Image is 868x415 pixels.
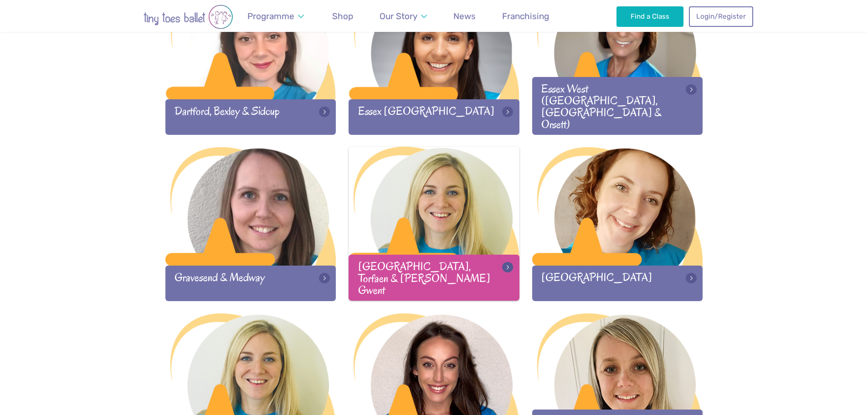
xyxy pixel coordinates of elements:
[349,99,519,134] div: Essex [GEOGRAPHIC_DATA]
[243,5,308,27] a: Programme
[532,147,703,301] a: [GEOGRAPHIC_DATA]
[498,5,554,27] a: Franchising
[449,5,480,27] a: News
[532,266,703,301] div: [GEOGRAPHIC_DATA]
[349,255,519,300] div: [GEOGRAPHIC_DATA], Torfaen & [PERSON_NAME] Gwent
[453,11,476,21] span: News
[332,11,353,21] span: Shop
[115,5,261,29] img: tiny toes ballet
[165,266,336,301] div: Gravesend & Medway
[380,11,417,21] span: Our Story
[375,5,431,27] a: Our Story
[349,147,519,300] a: [GEOGRAPHIC_DATA], Torfaen & [PERSON_NAME] Gwent
[328,5,358,27] a: Shop
[616,6,683,26] a: Find a Class
[532,77,703,134] div: Essex West ([GEOGRAPHIC_DATA], [GEOGRAPHIC_DATA] & Orsett)
[165,99,336,134] div: Dartford, Bexley & Sidcup
[165,147,336,301] a: Gravesend & Medway
[689,6,753,26] a: Login/Register
[247,11,294,21] span: Programme
[502,11,549,21] span: Franchising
